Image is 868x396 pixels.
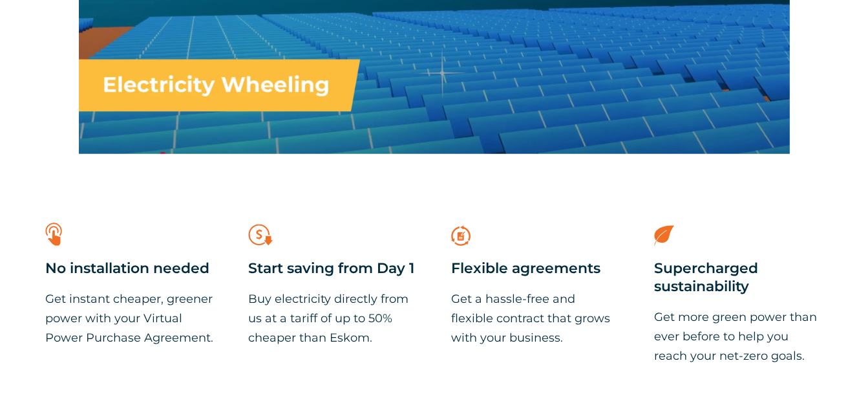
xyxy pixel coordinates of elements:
p: Get more green power than ever before to help you reach your net-zero goals. [654,307,823,366]
p: Get a hassle-free and flexible contract that grows with your business. [451,289,620,347]
span: Flexible agreements [451,259,600,278]
span: Start saving from Day 1 [248,259,414,278]
p: Buy electricity directly from us at a tariff of up to 50% cheaper than Eskom. [248,289,417,347]
p: Get instant cheaper, greener power with your Virtual Power Purchase Agreement. [45,289,214,347]
span: Supercharged sustainability [654,259,758,296]
span: No installation needed [45,259,209,278]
